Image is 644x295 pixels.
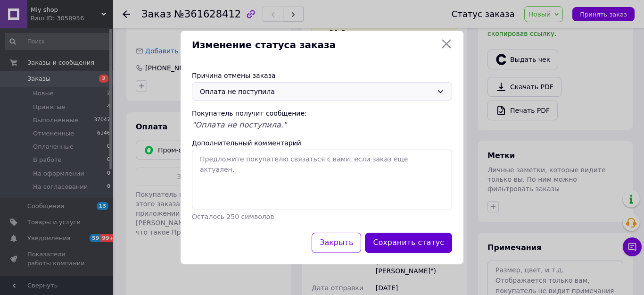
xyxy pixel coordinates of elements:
[192,109,452,118] div: Покупатель получит сообщение:
[192,139,301,147] label: Дополнительный комментарий
[192,71,452,80] div: Причина отмены заказа
[365,233,452,253] button: Сохранить статус
[192,213,274,220] span: Осталось 250 символов
[192,38,437,52] span: Изменение статуса заказа
[192,120,287,129] span: "Оплата не поступила."
[312,233,361,253] button: Закрыть
[200,86,433,97] div: Оплата не поступила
